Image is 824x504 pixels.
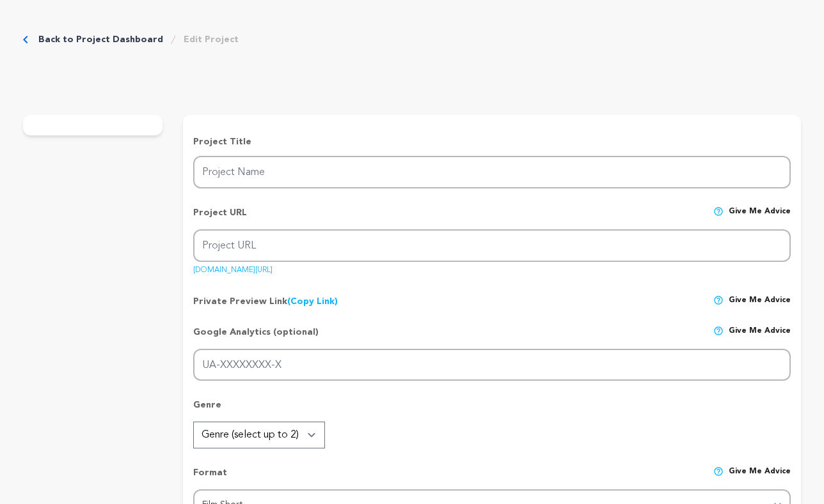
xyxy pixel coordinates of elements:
input: Project URL [193,229,791,262]
img: help-circle.svg [713,206,724,217]
a: [DOMAIN_NAME][URL] [193,261,273,274]
span: Give me advice [729,326,791,349]
div: Breadcrumb [23,33,239,46]
p: Genre [193,399,791,422]
p: Project Title [193,135,791,148]
p: Google Analytics (optional) [193,326,319,349]
a: (Copy Link) [287,297,338,306]
p: Private Preview Link [193,295,338,308]
img: help-circle.svg [713,466,724,477]
img: help-circle.svg [713,295,724,305]
a: Back to Project Dashboard [38,33,163,46]
p: Format [193,466,227,489]
a: Edit Project [184,33,239,46]
span: Give me advice [729,466,791,489]
span: Give me advice [729,295,791,308]
p: Project URL [193,206,247,229]
img: help-circle.svg [713,326,724,336]
span: Give me advice [729,206,791,229]
input: Project Name [193,156,791,188]
input: UA-XXXXXXXX-X [193,349,791,381]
